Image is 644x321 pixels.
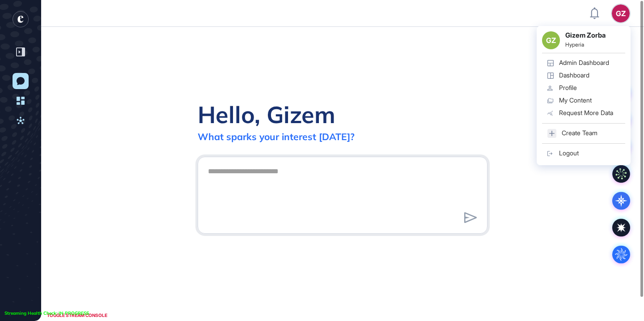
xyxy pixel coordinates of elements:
[198,100,335,129] div: Hello, Gizem
[13,11,29,27] div: entrapeer-logo
[45,310,110,321] div: TOGGLE STREAM CONSOLE
[198,131,355,142] div: What sparks your interest [DATE]?
[612,4,630,22] button: GZ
